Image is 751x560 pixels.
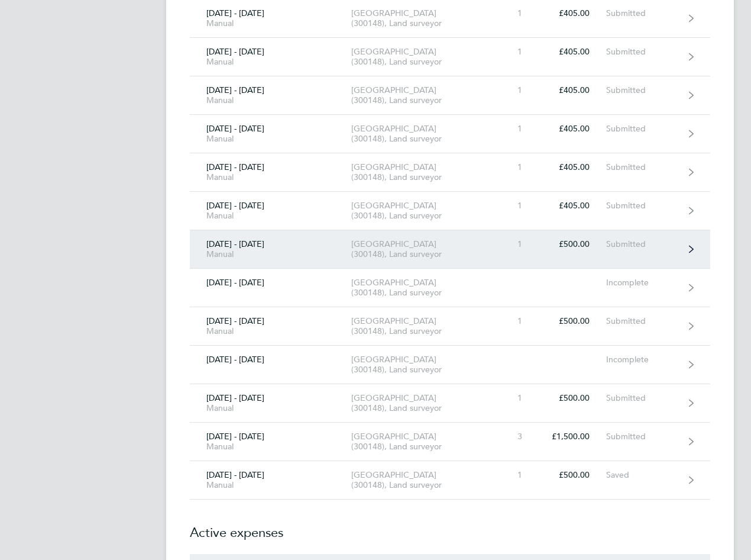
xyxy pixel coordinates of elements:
[190,423,710,461] a: [DATE] - [DATE]Manual[GEOGRAPHIC_DATA] (300148), Land surveyor3£1,500.00Submitted
[539,162,606,172] div: £405.00
[351,393,487,413] div: [GEOGRAPHIC_DATA] (300148), Land surveyor
[539,47,606,57] div: £405.00
[190,393,351,413] div: [DATE] - [DATE]
[487,85,539,95] div: 1
[190,461,710,500] a: [DATE] - [DATE]Manual[GEOGRAPHIC_DATA] (300148), Land surveyor1£500.00Saved
[190,470,351,490] div: [DATE] - [DATE]
[487,8,539,18] div: 1
[606,8,679,18] div: Submitted
[190,162,351,182] div: [DATE] - [DATE]
[190,8,351,28] div: [DATE] - [DATE]
[351,278,487,298] div: [GEOGRAPHIC_DATA] (300148), Land surveyor
[190,346,710,384] a: [DATE] - [DATE][GEOGRAPHIC_DATA] (300148), Land surveyorIncomplete
[606,201,679,211] div: Submitted
[190,355,351,365] div: [DATE] - [DATE]
[539,124,606,134] div: £405.00
[206,249,335,259] div: Manual
[539,393,606,403] div: £500.00
[606,124,679,134] div: Submitted
[539,432,606,442] div: £1,500.00
[606,470,679,480] div: Saved
[206,403,335,413] div: Manual
[606,239,679,249] div: Submitted
[190,38,710,76] a: [DATE] - [DATE]Manual[GEOGRAPHIC_DATA] (300148), Land surveyor1£405.00Submitted
[190,307,710,346] a: [DATE] - [DATE]Manual[GEOGRAPHIC_DATA] (300148), Land surveyor1£500.00Submitted
[190,239,351,259] div: [DATE] - [DATE]
[206,18,335,28] div: Manual
[606,278,679,288] div: Incomplete
[190,47,351,67] div: [DATE] - [DATE]
[190,124,351,144] div: [DATE] - [DATE]
[190,278,351,288] div: [DATE] - [DATE]
[351,201,487,221] div: [GEOGRAPHIC_DATA] (300148), Land surveyor
[190,201,351,221] div: [DATE] - [DATE]
[487,470,539,480] div: 1
[190,230,710,269] a: [DATE] - [DATE]Manual[GEOGRAPHIC_DATA] (300148), Land surveyor1£500.00Submitted
[487,316,539,326] div: 1
[206,442,335,452] div: Manual
[487,124,539,134] div: 1
[606,162,679,172] div: Submitted
[190,76,710,115] a: [DATE] - [DATE]Manual[GEOGRAPHIC_DATA] (300148), Land surveyor1£405.00Submitted
[206,95,335,105] div: Manual
[539,239,606,249] div: £500.00
[487,239,539,249] div: 1
[539,316,606,326] div: £500.00
[351,85,487,105] div: [GEOGRAPHIC_DATA] (300148), Land surveyor
[206,211,335,221] div: Manual
[351,316,487,336] div: [GEOGRAPHIC_DATA] (300148), Land surveyor
[351,162,487,182] div: [GEOGRAPHIC_DATA] (300148), Land surveyor
[190,115,710,153] a: [DATE] - [DATE]Manual[GEOGRAPHIC_DATA] (300148), Land surveyor1£405.00Submitted
[190,85,351,105] div: [DATE] - [DATE]
[190,384,710,423] a: [DATE] - [DATE]Manual[GEOGRAPHIC_DATA] (300148), Land surveyor1£500.00Submitted
[206,134,335,144] div: Manual
[351,239,487,259] div: [GEOGRAPHIC_DATA] (300148), Land surveyor
[539,201,606,211] div: £405.00
[190,192,710,230] a: [DATE] - [DATE]Manual[GEOGRAPHIC_DATA] (300148), Land surveyor1£405.00Submitted
[606,85,679,95] div: Submitted
[539,8,606,18] div: £405.00
[606,393,679,403] div: Submitted
[351,8,487,28] div: [GEOGRAPHIC_DATA] (300148), Land surveyor
[351,355,487,375] div: [GEOGRAPHIC_DATA] (300148), Land surveyor
[606,316,679,326] div: Submitted
[487,201,539,211] div: 1
[487,47,539,57] div: 1
[206,172,335,182] div: Manual
[606,47,679,57] div: Submitted
[351,47,487,67] div: [GEOGRAPHIC_DATA] (300148), Land surveyor
[190,316,351,336] div: [DATE] - [DATE]
[487,393,539,403] div: 1
[539,470,606,480] div: £500.00
[487,432,539,442] div: 3
[606,355,679,365] div: Incomplete
[351,124,487,144] div: [GEOGRAPHIC_DATA] (300148), Land surveyor
[351,470,487,490] div: [GEOGRAPHIC_DATA] (300148), Land surveyor
[190,432,351,452] div: [DATE] - [DATE]
[487,162,539,172] div: 1
[206,57,335,67] div: Manual
[190,269,710,307] a: [DATE] - [DATE][GEOGRAPHIC_DATA] (300148), Land surveyorIncomplete
[606,432,679,442] div: Submitted
[206,480,335,490] div: Manual
[539,85,606,95] div: £405.00
[351,432,487,452] div: [GEOGRAPHIC_DATA] (300148), Land surveyor
[190,153,710,192] a: [DATE] - [DATE]Manual[GEOGRAPHIC_DATA] (300148), Land surveyor1£405.00Submitted
[206,326,335,336] div: Manual
[190,500,710,554] h2: Active expenses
